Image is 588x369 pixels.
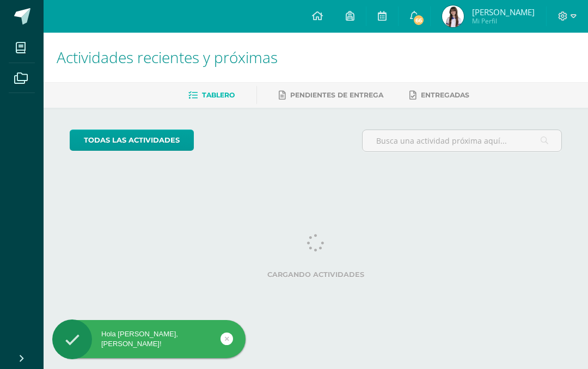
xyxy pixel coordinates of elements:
a: todas las Actividades [70,130,194,151]
div: Hola [PERSON_NAME], [PERSON_NAME]! [52,329,246,349]
a: Tablero [188,87,235,104]
span: Entregadas [421,91,469,99]
span: 66 [413,14,425,26]
span: Actividades recientes y próximas [57,47,278,67]
a: Entregadas [409,87,469,104]
img: 7060ed5cb058f75f62fb86601c10600a.png [442,5,464,27]
input: Busca una actividad próxima aquí... [363,130,562,151]
span: Mi Perfil [472,16,535,26]
label: Cargando actividades [70,270,562,279]
span: Pendientes de entrega [290,91,383,99]
span: [PERSON_NAME] [472,7,535,17]
span: Tablero [202,91,235,99]
a: Pendientes de entrega [279,87,383,104]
